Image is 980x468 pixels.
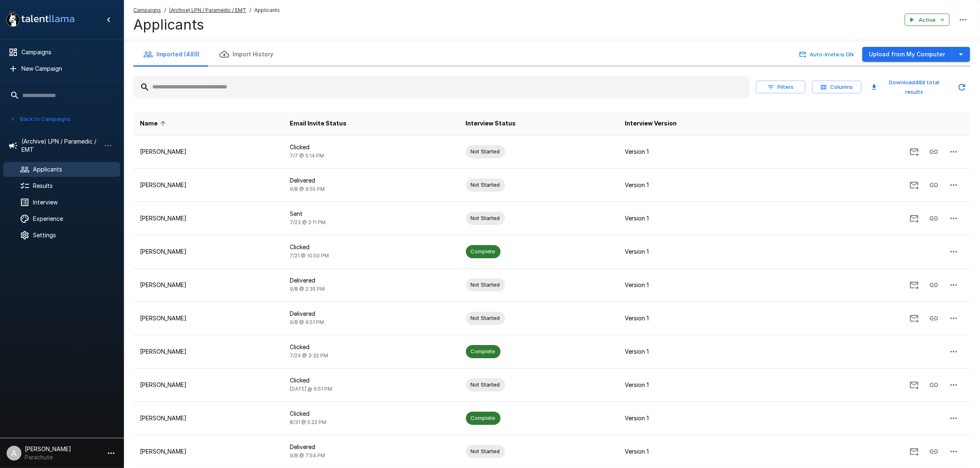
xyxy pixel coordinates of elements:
[625,248,775,256] p: Version 1
[290,419,326,425] span: 8/31 @ 5:22 PM
[290,186,325,192] span: 9/8 @ 9:55 PM
[862,47,952,62] button: Upload from My Computer
[625,181,775,189] p: Version 1
[924,181,944,188] span: Copy Interview Link
[140,414,277,422] p: [PERSON_NAME]
[625,348,775,356] p: Version 1
[466,314,505,322] span: Not Started
[290,386,332,392] span: [DATE] @ 6:51 PM
[924,314,944,321] span: Copy Interview Link
[133,16,280,33] h4: Applicants
[924,281,944,288] span: Copy Interview Link
[466,248,500,255] span: Complete
[905,14,950,26] button: Active
[924,148,944,155] span: Copy Interview Link
[625,148,775,156] p: Version 1
[625,314,775,322] p: Version 1
[133,43,210,66] button: Imported (489)
[904,281,924,288] span: Send Invitation
[625,381,775,389] p: Version 1
[924,381,944,388] span: Copy Interview Link
[140,447,277,456] p: [PERSON_NAME]
[290,210,452,218] p: Sent
[290,352,328,359] span: 7/24 @ 3:32 PM
[290,376,452,385] p: Clicked
[625,118,677,128] span: Interview Version
[466,447,505,455] span: Not Started
[798,48,856,61] button: Auto-Invite is ON
[625,414,775,422] p: Version 1
[164,6,166,14] span: /
[868,76,950,98] button: Download489 total results
[466,181,505,189] span: Not Started
[290,143,452,151] p: Clicked
[210,43,283,66] button: Import History
[140,314,277,322] p: [PERSON_NAME]
[290,452,325,459] span: 9/8 @ 7:54 PM
[249,6,251,14] span: /
[466,414,500,422] span: Complete
[290,410,452,418] p: Clicked
[290,219,326,225] span: 7/23 @ 2:11 PM
[254,6,280,14] span: Applicants
[904,447,924,454] span: Send Invitation
[140,381,277,389] p: [PERSON_NAME]
[140,348,277,356] p: [PERSON_NAME]
[904,381,924,388] span: Send Invitation
[290,276,452,285] p: Delivered
[466,381,505,389] span: Not Started
[290,118,347,128] span: Email Invite Status
[140,148,277,156] p: [PERSON_NAME]
[290,319,324,325] span: 9/8 @ 9:51 PM
[756,81,805,93] button: Filters
[924,214,944,221] span: Copy Interview Link
[290,343,452,351] p: Clicked
[169,7,246,13] u: (Archive) LPN / Paramedic / EMT
[290,153,324,159] span: 7/7 @ 5:14 PM
[904,314,924,321] span: Send Invitation
[924,447,944,454] span: Copy Interview Link
[466,348,500,355] span: Complete
[466,214,505,222] span: Not Started
[904,181,924,188] span: Send Invitation
[140,281,277,289] p: [PERSON_NAME]
[133,7,161,13] u: Campaigns
[290,253,329,259] span: 7/21 @ 10:50 PM
[290,286,325,292] span: 9/8 @ 2:35 PM
[812,81,861,93] button: Columns
[625,447,775,456] p: Version 1
[625,214,775,222] p: Version 1
[140,118,168,128] span: Name
[290,176,452,185] p: Delivered
[904,214,924,221] span: Send Invitation
[466,118,516,128] span: Interview Status
[290,243,452,251] p: Clicked
[290,310,452,318] p: Delivered
[904,148,924,155] span: Send Invitation
[140,181,277,189] p: [PERSON_NAME]
[954,79,970,95] button: Updated Today - 10:21 AM
[466,148,505,155] span: Not Started
[625,281,775,289] p: Version 1
[466,281,505,289] span: Not Started
[140,248,277,256] p: [PERSON_NAME]
[140,214,277,222] p: [PERSON_NAME]
[290,443,452,451] p: Delivered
